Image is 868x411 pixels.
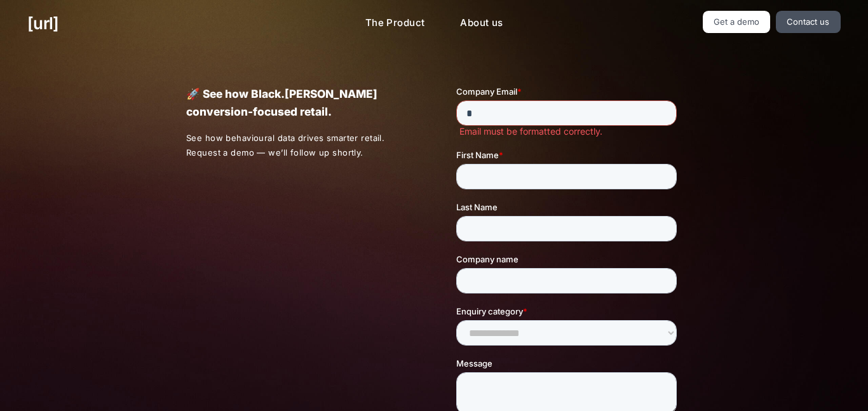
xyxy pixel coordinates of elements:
a: Contact us [776,11,841,33]
p: 🚀 See how Black.[PERSON_NAME] conversion-focused retail. [186,85,412,121]
a: Get a demo [703,11,771,33]
a: About us [450,11,513,36]
a: The Product [355,11,435,36]
p: See how behavioural data drives smarter retail. Request a demo — we’ll follow up shortly. [186,131,412,160]
a: [URL] [27,11,58,36]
